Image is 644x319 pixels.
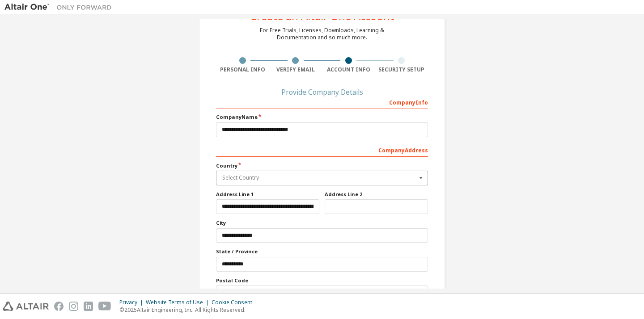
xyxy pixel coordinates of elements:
[54,302,64,311] img: facebook.svg
[216,277,428,284] label: Postal Code
[216,143,428,157] div: Company Address
[216,113,428,121] label: Company Name
[216,162,428,169] label: Country
[146,299,212,306] div: Website Terms of Use
[250,11,394,21] div: Create an Altair One Account
[3,302,49,311] img: altair_logo.svg
[260,27,384,41] div: For Free Trials, Licenses, Downloads, Learning & Documentation and so much more.
[375,66,428,73] div: Security Setup
[84,302,93,311] img: linkedin.svg
[69,302,78,311] img: instagram.svg
[325,191,428,198] label: Address Line 2
[119,306,258,314] p: © 2025 Altair Engineering, Inc. All Rights Reserved.
[216,95,428,109] div: Company Info
[216,191,319,198] label: Address Line 1
[119,299,146,306] div: Privacy
[212,299,258,306] div: Cookie Consent
[222,175,417,180] div: Select Country
[216,89,428,95] div: Provide Company Details
[216,219,428,227] label: City
[4,3,116,12] img: Altair One
[322,66,375,73] div: Account Info
[269,66,322,73] div: Verify Email
[216,66,269,73] div: Personal Info
[98,302,111,311] img: youtube.svg
[216,248,428,255] label: State / Province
